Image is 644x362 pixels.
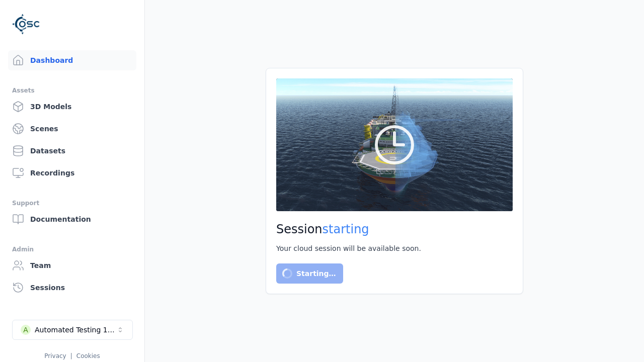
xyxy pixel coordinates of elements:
[21,325,31,335] div: A
[323,222,369,236] span: starting
[12,320,133,340] button: Select a workspace
[276,263,343,284] button: Starting…
[8,209,136,229] a: Documentation
[12,243,132,255] div: Admin
[76,352,100,359] a: Cookies
[44,352,66,359] a: Privacy
[8,50,136,70] a: Dashboard
[8,97,136,117] a: 3D Models
[8,255,136,276] a: Team
[12,84,132,97] div: Assets
[276,221,513,237] h2: Session
[8,163,136,183] a: Recordings
[8,278,136,298] a: Sessions
[70,352,72,359] span: |
[35,325,116,335] div: Automated Testing 1 - Playwright
[12,10,40,38] img: Logo
[276,243,513,253] div: Your cloud session will be available soon.
[8,119,136,139] a: Scenes
[8,141,136,161] a: Datasets
[12,197,132,209] div: Support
